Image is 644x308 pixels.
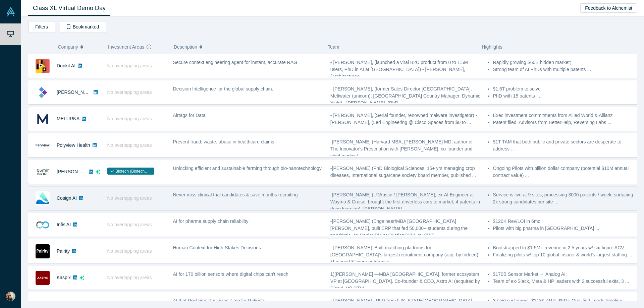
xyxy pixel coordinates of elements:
[493,244,638,251] li: Bootstrapped to $1.5M+ revenue in 2.5 years w/ six-figure ACV
[173,192,298,197] span: Never miss clinical trial candidates & save months recruiting
[580,3,637,13] button: Feedback to Alchemist
[493,225,638,232] li: Pilots with big pharma in [GEOGRAPHIC_DATA] ...
[330,113,477,125] span: - [PERSON_NAME], (Serial founder, renowned malware investigator) - [PERSON_NAME], (Led Engineerin...
[57,89,95,95] a: [PERSON_NAME]
[36,59,50,73] img: Donkit AI's Logo
[57,248,70,254] a: Pairity
[493,59,638,66] li: Rapidly growing $60B hidden market;
[57,222,71,227] a: Infis AI
[79,275,84,280] svg: dsa ai sparkles
[36,271,50,285] img: Kaspix's Logo
[493,112,638,119] li: Exec investment commitments from Allied World & Allianz
[58,40,101,54] button: Company
[330,139,473,159] span: -[PERSON_NAME] (Harvard MBA, [PERSON_NAME] MD; author of The Innovator's Prescription with [PERSO...
[174,40,197,54] span: Description
[58,40,78,54] span: Company
[57,142,90,148] a: Polyview Health
[493,251,638,258] li: Finalizing pilots w/ top 10 global insurer & world's largest staffing ...
[493,271,638,278] li: $170B Sensor Market → Analog AI;
[28,0,110,16] a: Class XL Virtual Demo Day
[107,89,152,95] span: No overlapping areas
[173,166,323,171] span: Unlocking efficient and sustainable farming through bio-nanotechnology.
[36,112,50,126] img: MELURNA's Logo
[330,245,480,264] span: - [PERSON_NAME]: Built matching platforms for [GEOGRAPHIC_DATA]'s largest recruitment company (ac...
[108,40,144,54] span: Investment Areas
[36,138,50,152] img: Polyview Health's Logo
[107,168,154,175] span: Biotech (Biotechnology)
[330,219,468,238] span: -[PERSON_NAME] (Engeineer/MBA [GEOGRAPHIC_DATA][PERSON_NAME], built ERP that fed 50,000+ students...
[107,222,152,227] span: No overlapping areas
[330,86,480,106] span: - [PERSON_NAME], (former Sales Director [GEOGRAPHIC_DATA], Meltwater (unicorn), [GEOGRAPHIC_DATA]...
[493,297,638,304] li: 3 paid customers, $218K ARR, $5M+ Qualified Leads Pipeline
[328,44,339,50] span: Team
[493,165,638,179] li: Ongoing Pilots with billion dollar company (potential $10M annual contract value) ...
[6,292,15,301] img: Jozef Mačák's Account
[107,142,152,148] span: No overlapping areas
[57,195,77,201] a: Cosign AI
[173,271,288,277] span: AI for 170 billion sensors where digital chips can't reach
[107,116,152,121] span: No overlapping areas
[6,7,15,16] img: Alchemist Vault Logo
[173,86,273,91] span: Decision Intelligence for the global supply chain.
[330,60,468,79] span: - [PERSON_NAME], (launched a viral B2C product from 0 to 1.5M users, PhD in AI at [GEOGRAPHIC_DAT...
[173,245,261,250] span: Human Context for High-Stakes Decisions
[36,218,50,232] img: Infis AI's Logo
[174,40,321,54] button: Description
[493,218,638,225] li: $120K Rev/LOI in 6mo
[493,119,638,126] li: Patent filed, Advisors from BetterHelp, Reversing Labs ...
[173,113,206,118] span: Airtags for Data
[173,60,297,65] span: Secure context engineering agent for instant, accurate RAG
[36,85,50,100] img: Kimaru AI's Logo
[173,139,274,144] span: Prevent fraud, waste, abuse in healthcare claims
[173,219,249,224] span: AI for pharma supply chain reliability
[57,116,79,121] a: MELURNA
[107,63,152,68] span: No overlapping areas
[36,191,50,205] img: Cosign AI's Logo
[173,298,265,303] span: AI that Reclaims Physician Time for Patients
[28,21,55,33] button: Filters
[493,278,638,285] li: Team of ex-Slack, Meta & HP leaders with 2 successful exits, 3 ...
[57,169,95,174] a: [PERSON_NAME]
[330,271,480,291] span: 1)[PERSON_NAME] —MBA [GEOGRAPHIC_DATA], former ecosystem VP at [GEOGRAPHIC_DATA]. Co-founder & CE...
[60,21,106,33] button: Bookmarked
[493,66,638,73] li: Strong team of AI PhDs with multiple patents ...
[493,93,638,100] li: PhD with 15 patents ...
[493,85,638,93] li: $1.6T problem to solve
[96,170,100,174] svg: dsa ai sparkles
[330,192,480,211] span: -[PERSON_NAME] (UTAustin / [PERSON_NAME], ex-AI Engineer at Waymo & Cruise, brought the first dri...
[36,244,50,258] img: Pairity's Logo
[107,248,152,254] span: No overlapping areas
[36,165,50,179] img: Qumir Nano's Logo
[57,275,71,280] a: Kaspix
[107,275,152,280] span: No overlapping areas
[493,191,638,205] li: Service is live at 9 sites, processing 3000 patients / week, surfacing 2x strong candidates per s...
[482,44,502,50] span: Highlights
[330,166,476,178] span: -[PERSON_NAME] (PhD Biological Sciences, 15+ yrs managing crop diseases, International sugarcane ...
[493,138,638,152] li: $1T TAM that both public and private sectors are desperate to address ...
[57,63,75,68] a: Donkit AI
[107,195,152,201] span: No overlapping areas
